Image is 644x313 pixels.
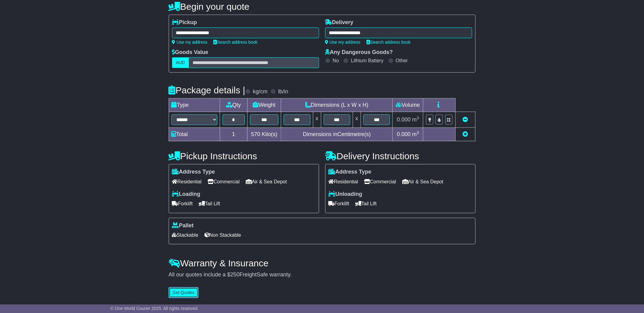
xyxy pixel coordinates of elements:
[463,117,468,123] a: Remove this item
[169,258,476,268] h4: Warranty & Insurance
[204,230,241,240] span: Non Stackable
[172,49,208,56] label: Goods Value
[208,177,240,186] span: Commercial
[367,40,411,45] a: Search address book
[248,128,281,141] td: Kilo(s)
[169,2,476,12] h4: Begin your quote
[169,128,220,141] td: Total
[169,151,319,161] h4: Pickup Instructions
[351,58,384,63] label: Lithium Battery
[172,199,193,208] span: Forklift
[172,40,208,45] a: Use my address
[393,99,423,112] td: Volume
[169,99,220,112] td: Type
[329,191,362,198] label: Unloading
[172,177,202,186] span: Residential
[172,222,194,229] label: Pallet
[463,131,468,137] a: Add new item
[110,306,199,311] span: © One World Courier 2025. All rights reserved.
[329,177,358,186] span: Residential
[169,287,199,298] button: Get Quotes
[412,131,419,137] span: m
[396,58,408,63] label: Other
[172,19,197,26] label: Pickup
[281,99,393,112] td: Dimensions (L x W x H)
[172,230,198,240] span: Stackable
[220,128,248,141] td: 1
[329,199,349,208] span: Forklift
[329,169,372,175] label: Address Type
[397,117,411,123] span: 0.000
[253,88,267,95] label: kg/cm
[214,40,258,45] a: Search address book
[248,99,281,112] td: Weight
[325,49,393,56] label: Any Dangerous Goods?
[169,272,476,278] div: All our quotes include a $ FreightSafe warranty.
[325,40,361,45] a: Use my address
[172,191,201,198] label: Loading
[417,130,419,135] sup: 3
[281,128,393,141] td: Dimensions in Centimetre(s)
[220,99,248,112] td: Qty
[325,151,476,161] h4: Delivery Instructions
[172,57,189,68] label: AUD
[199,199,220,208] span: Tail Lift
[246,177,287,186] span: Air & Sea Depot
[417,116,419,120] sup: 3
[251,131,260,137] span: 570
[333,58,339,63] label: No
[230,272,240,278] span: 250
[169,85,245,95] h4: Package details |
[364,177,396,186] span: Commercial
[172,169,215,175] label: Address Type
[313,112,321,128] td: x
[397,131,411,137] span: 0.000
[412,117,419,123] span: m
[402,177,443,186] span: Air & Sea Depot
[325,19,354,26] label: Delivery
[355,199,377,208] span: Tail Lift
[278,88,288,95] label: lb/in
[353,112,361,128] td: x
